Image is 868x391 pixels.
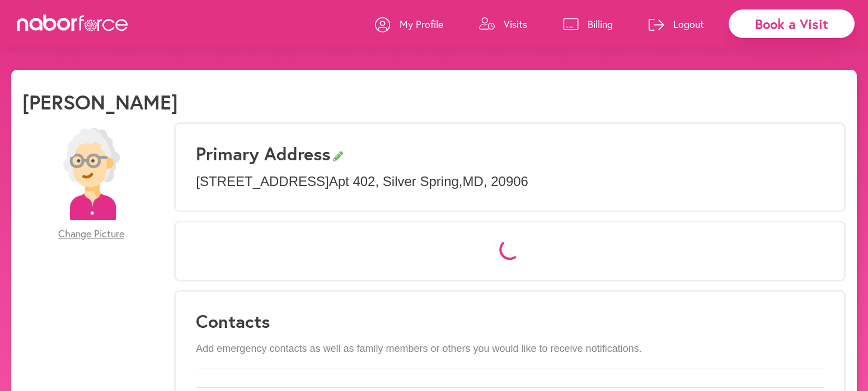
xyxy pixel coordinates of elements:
[504,17,527,31] p: Visits
[45,128,138,220] img: efc20bcf08b0dac87679abea64c1faab.png
[196,143,824,164] h3: Primary Address
[375,7,443,41] a: My Profile
[196,174,824,190] p: [STREET_ADDRESS] Apt 402 , Silver Spring , MD , 20906
[729,9,855,38] div: Book a Visit
[196,343,824,355] p: Add emergency contacts as well as family members or others you would like to receive notifications.
[400,17,443,31] p: My Profile
[649,7,704,41] a: Logout
[588,17,613,31] p: Billing
[673,17,704,31] p: Logout
[479,7,527,41] a: Visits
[563,7,613,41] a: Billing
[22,90,178,114] h1: [PERSON_NAME]
[58,228,124,240] span: Change Picture
[196,311,824,332] h3: Contacts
